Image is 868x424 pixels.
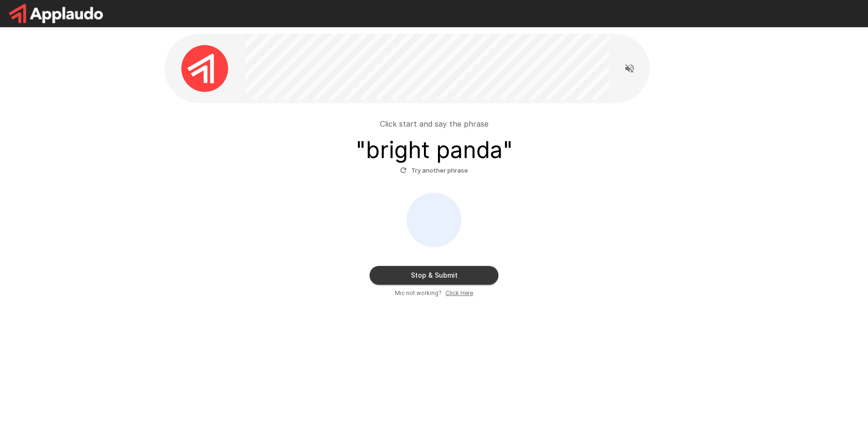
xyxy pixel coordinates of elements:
img: applaudo_avatar.png [181,45,228,92]
button: Read questions aloud [620,59,639,78]
h3: " bright panda " [356,137,513,163]
button: Try another phrase [398,163,470,178]
span: Mic not working? [395,288,442,298]
p: Click start and say the phrase [380,118,489,129]
button: Stop & Submit [370,266,498,285]
u: Click Here [445,289,473,296]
